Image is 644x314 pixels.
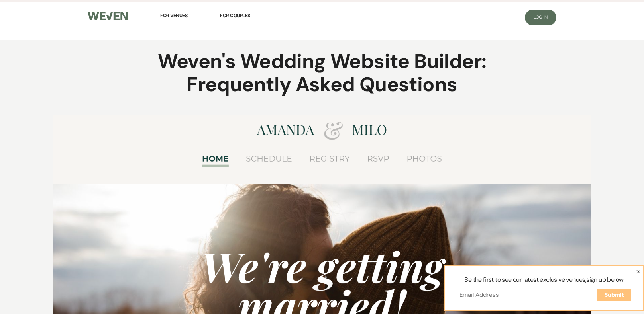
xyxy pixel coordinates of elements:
[160,7,187,24] a: For Venues
[586,275,623,284] span: sign up below
[457,289,596,301] input: Email Address
[534,14,548,20] span: Log In
[88,12,128,21] img: Weven Logo
[160,12,187,19] span: For Venues
[220,7,250,24] a: For Couples
[597,289,631,301] input: Submit
[220,12,250,19] span: For Couples
[137,50,507,96] h1: Weven's Wedding Website Builder: Frequently Asked Questions
[525,10,556,25] a: Log In
[450,275,638,289] label: Be the first to see our latest exclusive venues,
